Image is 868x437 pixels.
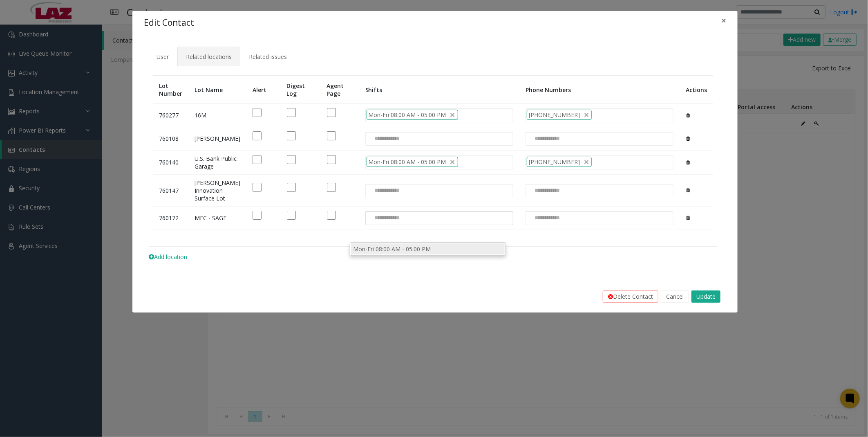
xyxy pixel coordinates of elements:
th: Agent Page [321,76,359,104]
button: Cancel [661,291,689,303]
span: Mon-Fri 08:00 AM - 05:00 PM [369,158,446,166]
span: delete [450,158,456,166]
td: 760140 [153,150,188,174]
th: Actions [680,76,713,104]
button: Delete Contact [603,291,658,303]
th: Digest Log [281,76,321,104]
td: 760108 [153,127,188,150]
td: 760172 [153,206,188,230]
span: [PHONE_NUMBER] [529,158,580,166]
span: Related locations [186,53,232,61]
button: Update [691,291,720,303]
td: 760147 [153,174,188,206]
td: 16M [188,104,246,127]
th: Shifts [359,76,519,104]
th: Phone Numbers [519,76,680,104]
span: Add location [149,253,187,261]
td: [PERSON_NAME] Innovation Surface Lot [188,174,246,206]
td: 760277 [153,104,188,127]
th: Alert [246,76,281,104]
span: User [157,53,169,61]
span: delete [583,158,590,166]
td: U.S. Bank Public Garage [188,150,246,174]
th: Lot Number [153,76,188,104]
span: Mon-Fri 08:00 AM - 05:00 PM [369,110,446,119]
h4: Edit Contact [144,16,194,29]
span: × [721,15,726,26]
span: delete [450,110,456,119]
span: [PHONE_NUMBER] [529,110,580,119]
span: delete [583,110,590,119]
span: Related issues [249,53,287,61]
th: Lot Name [188,76,246,104]
td: MFC - SAGE [188,206,246,230]
td: [PERSON_NAME] [188,127,246,150]
ul: Tabs [148,47,722,61]
li: Mon-Fri 08:00 AM - 05:00 PM [351,243,505,255]
button: Close [716,11,732,31]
